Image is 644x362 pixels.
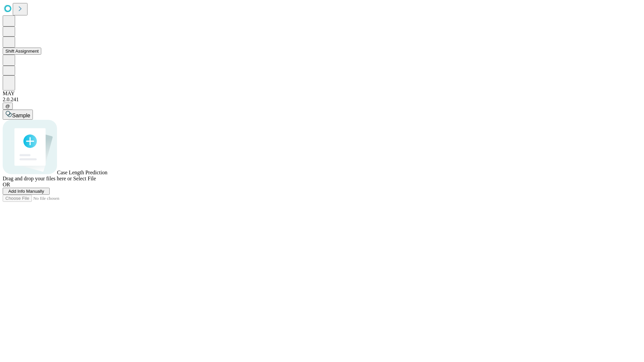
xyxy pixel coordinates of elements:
[12,113,30,118] span: Sample
[3,176,72,181] span: Drag and drop your files here or
[3,188,50,195] button: Add Info Manually
[3,97,641,103] div: 2.0.241
[3,182,10,187] span: OR
[3,110,33,120] button: Sample
[3,103,13,110] button: @
[57,170,107,175] span: Case Length Prediction
[3,90,641,97] div: MAY
[8,189,44,194] span: Add Info Manually
[3,48,41,55] button: Shift Assignment
[5,104,10,109] span: @
[73,176,96,181] span: Select File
